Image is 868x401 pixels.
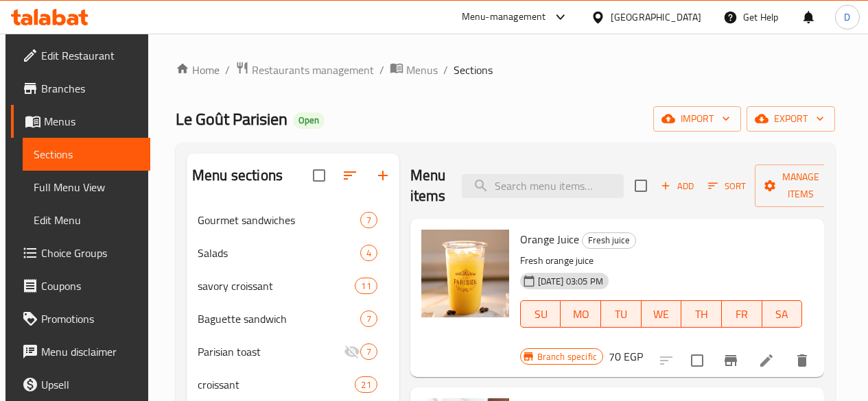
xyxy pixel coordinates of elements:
[235,61,374,79] a: Restaurants management
[11,368,150,401] a: Upsell
[23,204,150,236] a: Edit Menu
[41,311,139,327] span: Promotions
[360,212,377,228] div: items
[187,204,399,236] div: Gourmet sandwiches7
[462,9,546,25] div: Menu-management
[443,62,448,78] li: /
[655,175,699,197] span: Add item
[361,247,377,260] span: 4
[520,300,561,328] button: SU
[607,304,636,324] span: TU
[708,178,746,194] span: Sort
[187,269,399,302] div: savory croissant11
[647,304,677,324] span: WE
[705,175,749,197] button: Sort
[355,376,377,393] div: items
[187,368,399,401] div: croissant21
[11,335,150,368] a: Menu disclaimer
[454,62,493,78] span: Sections
[655,175,699,197] button: Add
[355,378,376,391] span: 21
[23,138,150,171] a: Sections
[192,165,283,186] h2: Menu sections
[187,236,399,269] div: Salads4
[758,110,824,127] span: export
[41,343,139,360] span: Menu disclaimer
[609,347,643,366] h6: 70 EGP
[360,343,377,360] div: items
[34,179,139,195] span: Full Menu View
[361,345,377,359] span: 7
[687,304,716,324] span: TH
[34,146,139,162] span: Sections
[520,252,802,269] p: Fresh orange juice
[41,278,139,294] span: Coupons
[198,376,355,393] span: croissant
[755,165,847,207] button: Manage items
[520,229,579,250] span: Orange Juice
[659,178,696,194] span: Add
[390,61,438,79] a: Menus
[41,47,139,64] span: Edit Restaurant
[11,236,150,269] a: Choice Groups
[44,113,139,130] span: Menus
[11,269,150,302] a: Coupons
[421,230,509,317] img: Orange Juice
[41,245,139,261] span: Choice Groups
[333,159,366,192] span: Sort sections
[611,10,701,25] div: [GEOGRAPHIC_DATA]
[642,300,682,328] button: WE
[11,72,150,105] a: Branches
[198,343,344,360] span: Parisian toast
[532,275,609,288] span: [DATE] 03:05 PM
[187,302,399,335] div: Baguette sandwich7
[768,304,797,324] span: SA
[844,10,850,25] span: D
[11,105,150,138] a: Menus
[293,114,325,126] span: Open
[361,313,377,326] span: 7
[664,110,730,127] span: import
[361,214,377,227] span: 7
[252,62,374,78] span: Restaurants management
[305,161,333,190] span: Select all sections
[722,300,762,328] button: FR
[198,278,355,294] span: savory croissant
[758,352,775,369] a: Edit menu item
[176,61,835,79] nav: breadcrumb
[653,106,741,132] button: import
[198,311,360,327] span: Baguette sandwich
[41,376,139,393] span: Upsell
[699,175,755,197] span: Sort items
[747,106,835,132] button: export
[176,104,288,134] span: Le Goût Parisien
[727,304,757,324] span: FR
[41,80,139,97] span: Branches
[344,343,360,360] svg: Inactive section
[410,165,446,206] h2: Menu items
[355,280,376,293] span: 11
[406,62,438,78] span: Menus
[176,62,220,78] a: Home
[462,174,624,198] input: search
[34,212,139,228] span: Edit Menu
[626,171,655,200] span: Select section
[532,350,602,363] span: Branch specific
[601,300,642,328] button: TU
[187,335,399,368] div: Parisian toast7
[225,62,230,78] li: /
[198,245,360,261] div: Salads
[762,300,803,328] button: SA
[583,232,635,248] span: Fresh juice
[198,212,360,228] span: Gourmet sandwiches
[379,62,384,78] li: /
[561,300,601,328] button: MO
[293,112,325,129] div: Open
[355,278,377,294] div: items
[566,304,596,324] span: MO
[526,304,556,324] span: SU
[360,245,377,261] div: items
[714,344,747,377] button: Branch-specific-item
